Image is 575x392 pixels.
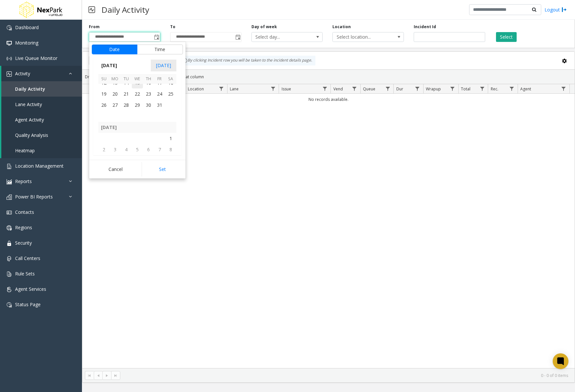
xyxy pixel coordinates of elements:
span: Contacts [15,209,34,215]
img: 'icon' [7,210,12,215]
a: Queue Filter Menu [383,84,392,93]
a: Wrapup Filter Menu [448,84,457,93]
a: Dur Filter Menu [413,84,422,93]
span: Rec. [491,86,498,92]
span: Location [188,86,204,92]
span: Lane Activity [15,101,42,107]
a: Vend Filter Menu [350,84,359,93]
span: Select day... [252,32,308,42]
span: 20 [109,88,121,100]
td: Wednesday, February 5, 2025 [132,144,143,155]
td: Wednesday, January 22, 2025 [132,88,143,100]
img: 'icon' [7,56,12,61]
span: 29 [132,100,143,111]
span: Status Page [15,301,41,308]
a: Lane Activity [1,97,82,112]
th: Sa [165,74,176,84]
a: Issue Filter Menu [320,84,329,93]
td: Wednesday, January 29, 2025 [132,100,143,111]
span: 21 [121,88,132,100]
span: 22 [132,88,143,100]
span: Dur [396,86,403,92]
span: 7 [154,144,165,155]
a: Agent Activity [1,112,82,127]
label: From [89,24,100,30]
th: Su [98,74,109,84]
td: Sunday, January 26, 2025 [98,100,109,111]
img: 'icon' [7,256,12,261]
span: 24 [154,88,165,100]
span: Call Centers [15,255,40,261]
td: Friday, February 7, 2025 [154,144,165,155]
img: 'icon' [7,164,12,169]
td: Friday, January 31, 2025 [154,100,165,111]
span: 28 [121,100,132,111]
td: Thursday, January 30, 2025 [143,100,154,111]
a: Total Filter Menu [478,84,486,93]
span: Toggle popup [234,32,241,42]
a: Location Filter Menu [217,84,226,93]
span: 27 [109,100,121,111]
a: Logout [545,6,567,13]
span: 4 [121,144,132,155]
td: Sunday, February 2, 2025 [98,144,109,155]
span: Location Management [15,163,64,169]
td: Tuesday, February 4, 2025 [121,144,132,155]
span: 2 [98,144,109,155]
a: Agent Filter Menu [559,84,568,93]
span: 1 [165,133,176,144]
img: 'icon' [7,241,12,246]
span: Total [461,86,470,92]
span: Daily Activity [15,86,45,92]
label: To [170,24,175,30]
span: Agent Activity [15,117,44,123]
td: Thursday, February 6, 2025 [143,144,154,155]
span: Security [15,240,32,246]
h3: Daily Activity [98,2,152,18]
a: Rec. Filter Menu [507,84,516,93]
a: Heatmap [1,143,82,158]
td: Saturday, February 8, 2025 [165,144,176,155]
kendo-pager-info: 0 - 0 of 0 items [124,373,568,378]
span: Power BI Reports [15,194,53,200]
img: 'icon' [7,271,12,277]
label: Location [332,24,351,30]
span: 30 [143,100,154,111]
img: 'icon' [7,225,12,231]
span: Reports [15,178,32,184]
td: Sunday, January 19, 2025 [98,88,109,100]
span: Issue [282,86,291,92]
img: logout [562,6,567,13]
td: Friday, January 24, 2025 [154,88,165,100]
span: Rule Sets [15,271,35,277]
span: Select location... [333,32,389,42]
a: Daily Activity [1,81,82,97]
td: Saturday, February 1, 2025 [165,133,176,144]
th: Tu [121,74,132,84]
span: 25 [165,88,176,100]
td: Monday, February 3, 2025 [109,144,121,155]
span: Heatmap [15,147,35,154]
th: We [132,74,143,84]
img: 'icon' [7,179,12,184]
td: Thursday, January 23, 2025 [143,88,154,100]
span: 31 [154,100,165,111]
span: Dashboard [15,24,39,30]
span: Agent [520,86,531,92]
span: Queue [363,86,375,92]
img: 'icon' [7,302,12,308]
img: 'icon' [7,41,12,46]
th: Mo [109,74,121,84]
th: Th [143,74,154,84]
img: pageIcon [89,2,95,18]
button: Date tab [92,45,137,54]
div: Drag a column header and drop it here to group by that column [82,71,575,83]
span: Live Queue Monitor [15,55,57,61]
span: Activity [15,70,30,77]
img: 'icon' [7,71,12,77]
span: 6 [143,144,154,155]
span: Wrapup [426,86,441,92]
span: Quality Analysis [15,132,48,138]
span: [DATE] [151,60,176,71]
td: No records available. [82,94,575,105]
